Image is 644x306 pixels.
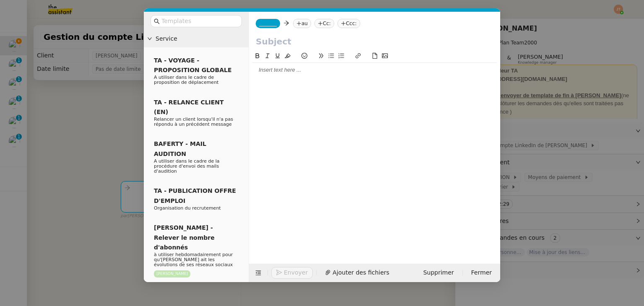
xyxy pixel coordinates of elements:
[154,187,236,204] span: TA - PUBLICATION OFFRE D'EMPLOI
[466,267,497,279] button: Fermer
[293,19,311,28] nz-tag: au
[144,31,249,47] div: Service
[161,16,237,26] input: Templates
[154,205,221,211] span: Organisation du recrutement
[423,268,454,277] span: Supprimer
[154,224,215,251] span: [PERSON_NAME] - Relever le nombre d'abonnés
[154,270,190,277] nz-tag: [PERSON_NAME]
[154,140,206,157] span: BAFERTY - MAIL AUDITION
[154,99,224,115] span: TA - RELANCE CLIENT (EN)
[259,21,277,26] span: _______
[471,268,492,277] span: Fermer
[271,267,313,279] button: Envoyer
[154,117,233,127] span: Relancer un client lorsqu'il n'a pas répondu à un précédent message
[154,57,231,73] span: TA - VOYAGE - PROPOSITION GLOBALE
[314,19,334,28] nz-tag: Cc:
[332,268,389,277] span: Ajouter des fichiers
[154,75,218,85] span: A utiliser dans le cadre de proposition de déplacement
[154,252,233,267] span: à utiliser hebdomadairement pour qu'[PERSON_NAME] ait les évolutions de ses réseaux sociaux
[418,267,459,279] button: Supprimer
[320,267,394,279] button: Ajouter des fichiers
[256,35,493,48] input: Subject
[154,158,220,174] span: A utiliser dans le cadre de la procédure d'envoi des mails d'audition
[156,34,245,44] span: Service
[338,19,360,28] nz-tag: Ccc:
